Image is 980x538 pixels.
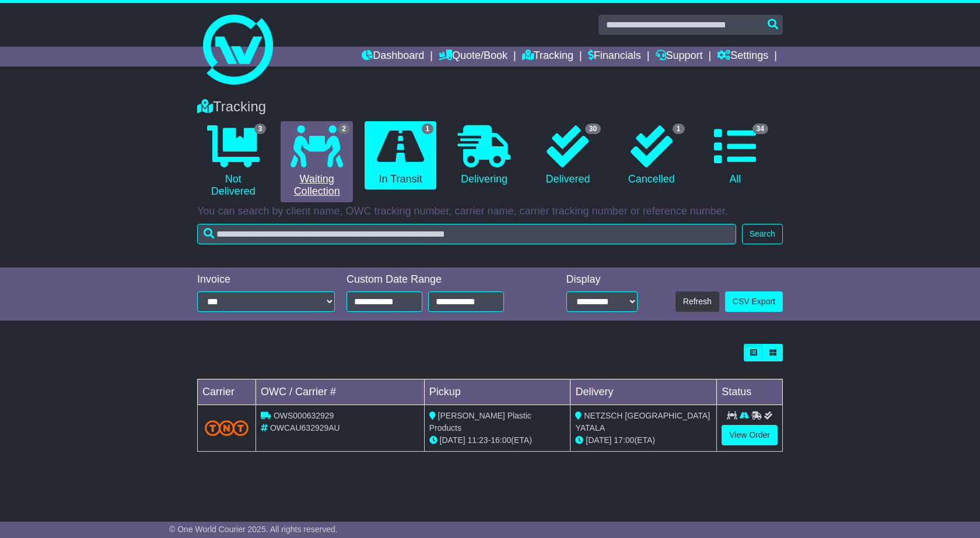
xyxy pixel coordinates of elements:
[424,379,570,405] td: Pickup
[742,224,783,244] button: Search
[614,435,634,445] span: 17:00
[673,124,685,134] span: 1
[429,411,531,432] span: [PERSON_NAME] Plastic Products
[274,411,334,420] span: OWS000632929
[197,273,335,286] div: Invoice
[205,420,249,436] img: TNT_Domestic.png
[169,525,338,534] span: © One World Courier 2025. All rights reserved.
[440,435,466,445] span: [DATE]
[675,291,719,312] button: Refresh
[254,124,267,134] span: 3
[197,205,783,218] p: You can search by client name, OWC tracking number, carrier name, carrier tracking number or refe...
[566,273,638,286] div: Display
[575,411,710,432] span: NETZSCH [GEOGRAPHIC_DATA] YATALA
[191,99,789,115] div: Tracking
[468,435,488,445] span: 11:23
[429,434,566,446] div: - (ETA)
[522,47,573,66] a: Tracking
[338,124,350,134] span: 2
[197,121,269,202] a: 3 Not Delivered
[725,291,783,312] a: CSV Export
[256,379,425,405] td: OWC / Carrier #
[281,121,352,202] a: 2 Waiting Collection
[365,121,436,190] a: 1 In Transit
[198,379,256,405] td: Carrier
[346,273,534,286] div: Custom Date Range
[717,379,783,405] td: Status
[422,124,434,134] span: 1
[570,379,717,405] td: Delivery
[615,121,687,190] a: 1 Cancelled
[575,434,712,446] div: (ETA)
[588,47,641,66] a: Financials
[270,423,340,432] span: OWCAU632929AU
[656,47,703,66] a: Support
[586,435,611,445] span: [DATE]
[491,435,511,445] span: 16:00
[532,121,604,190] a: 30 Delivered
[439,47,508,66] a: Quote/Book
[362,47,424,66] a: Dashboard
[448,121,520,190] a: Delivering
[722,425,778,445] a: View Order
[752,124,768,134] span: 34
[585,124,601,134] span: 30
[699,121,771,190] a: 34 All
[717,47,768,66] a: Settings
